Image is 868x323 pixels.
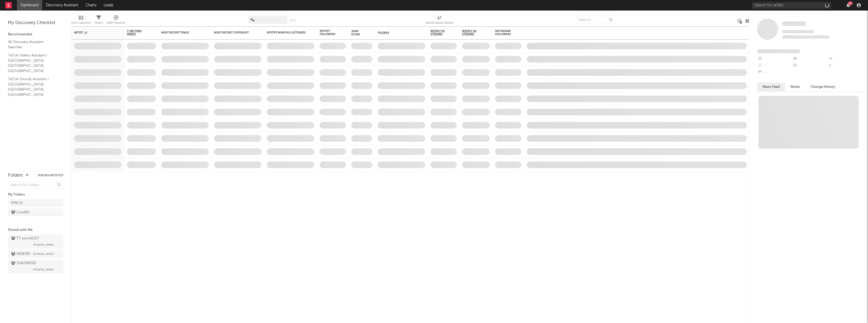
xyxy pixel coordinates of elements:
[33,251,54,257] span: [PERSON_NAME]
[8,199,63,207] a: SPRL(5)
[782,30,814,33] span: Tracking Since: [DATE]
[782,21,806,26] span: Some Artist
[11,260,36,267] div: SHAZAM ( 16 )
[8,235,63,249] a: ТТ sounds(17)[PERSON_NAME]
[8,53,58,74] a: TikTok Videos Assistant / [GEOGRAPHIC_DATA], [GEOGRAPHIC_DATA], [GEOGRAPHIC_DATA]
[107,20,125,26] div: A&R Pipeline
[782,21,806,26] a: Some Artist
[430,30,449,36] span: Weekly US Streams
[8,208,63,216] a: Local(6)
[785,83,805,91] button: Notes
[8,31,63,38] div: Recommended
[8,181,63,189] input: Search for folders...
[71,20,91,26] div: Edit Columns
[94,20,103,26] div: Filters
[462,30,482,36] span: Weekly UK Streams
[8,227,63,233] div: Shared with Me
[8,76,58,97] a: TikTok Sounds Assistant / [GEOGRAPHIC_DATA], [GEOGRAPHIC_DATA], [GEOGRAPHIC_DATA]
[33,242,54,248] span: [PERSON_NAME]
[426,13,453,28] div: Notifications (Artist)
[214,31,254,34] div: Most Recent Copyright
[8,259,63,274] a: SHAZAM(16)[PERSON_NAME]
[757,83,785,91] button: News Feed
[757,69,792,76] div: --
[8,39,58,50] a: VK Discovery Assistant Searches
[11,200,23,206] div: SPRL ( 5 )
[11,235,39,242] div: ТТ sounds ( 17 )
[161,31,201,34] div: Most Recent Track
[37,174,63,177] button: Tracked Artists(7)
[8,250,63,258] a: NEW(36)[PERSON_NAME]
[828,62,863,69] div: --
[378,31,417,35] div: Folders
[792,55,827,62] div: --
[11,251,30,257] div: NEW ( 36 )
[11,209,29,216] div: Local ( 6 )
[495,30,514,36] div: Instagram Followers
[752,2,831,9] input: Search for artists
[828,55,863,62] div: --
[8,172,23,179] div: Folders
[351,30,364,36] div: Jump Score
[107,13,125,28] div: A&R Pipeline
[74,31,114,34] div: Artist
[782,35,829,39] span: 0 fans last week
[792,62,827,69] div: --
[757,49,800,53] span: Fans Added by Platform
[805,83,841,91] button: Change History
[576,16,615,24] input: Search...
[8,20,63,26] div: My Discovery Checklist
[846,3,850,7] button: 52
[757,62,792,69] div: --
[33,267,54,273] span: [PERSON_NAME]
[127,30,148,36] span: 7-Day Fans Added
[320,30,338,36] div: Spotify Followers
[267,31,306,34] div: Spotify Monthly Listeners
[94,13,103,28] div: Filters
[8,192,63,198] div: My Folders
[848,1,853,5] div: 52
[71,13,91,28] div: Edit Columns
[289,19,296,22] button: Save
[757,55,792,62] div: --
[426,20,453,26] div: Notifications (Artist)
